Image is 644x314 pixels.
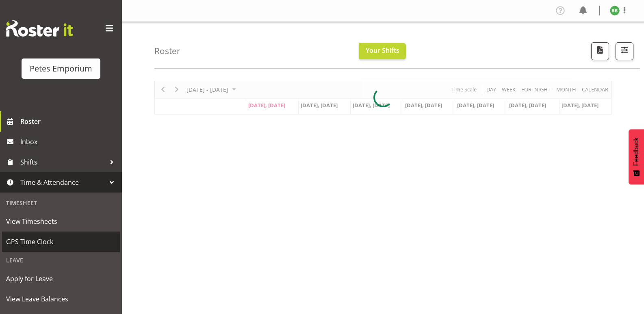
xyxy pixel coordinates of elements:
[2,252,120,269] div: Leave
[6,236,116,248] span: GPS Time Clock
[616,42,633,60] button: Filter Shifts
[2,195,120,211] div: Timesheet
[2,289,120,309] a: View Leave Balances
[20,156,106,168] span: Shifts
[6,215,116,227] span: View Timesheets
[359,43,406,59] button: Your Shifts
[154,46,180,56] h4: Roster
[20,136,118,148] span: Inbox
[6,293,116,305] span: View Leave Balances
[6,20,73,37] img: Rosterit website logo
[2,211,120,232] a: View Timesheets
[20,176,106,188] span: Time & Attendance
[610,6,620,15] img: beena-bist9974.jpg
[2,269,120,289] a: Apply for Leave
[6,273,116,285] span: Apply for Leave
[20,115,118,128] span: Roster
[591,42,609,60] button: Download a PDF of the roster according to the set date range.
[2,232,120,252] a: GPS Time Clock
[30,63,92,75] div: Petes Emporium
[629,129,644,184] button: Feedback - Show survey
[366,46,399,55] span: Your Shifts
[633,137,640,166] span: Feedback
